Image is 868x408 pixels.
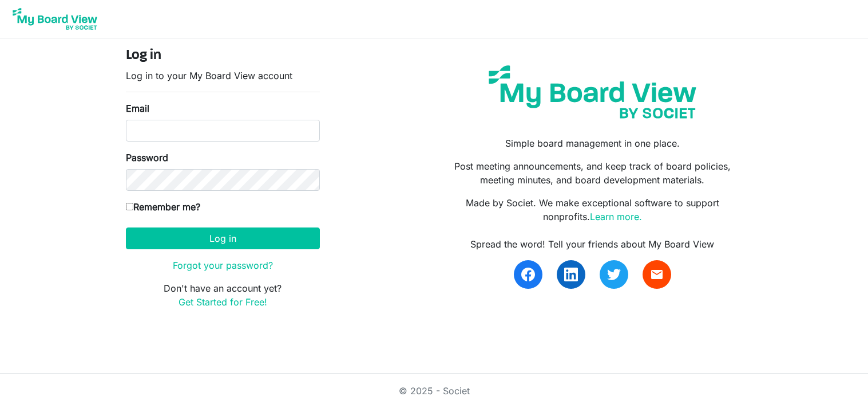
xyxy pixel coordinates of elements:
[9,5,101,33] img: My Board View Logo
[607,268,621,281] img: twitter.svg
[590,211,642,222] a: Learn more.
[564,268,578,281] img: linkedin.svg
[126,48,320,64] h4: Log in
[179,296,267,308] a: Get Started for Free!
[126,101,149,115] label: Email
[126,227,320,249] button: Log in
[126,151,168,164] label: Password
[399,385,470,397] a: © 2025 - Societ
[173,260,273,271] a: Forgot your password?
[442,159,742,187] p: Post meeting announcements, and keep track of board policies, meeting minutes, and board developm...
[650,268,664,281] span: email
[126,203,133,210] input: Remember me?
[126,200,200,214] label: Remember me?
[442,136,742,150] p: Simple board management in one place.
[521,268,535,281] img: facebook.svg
[442,196,742,223] p: Made by Societ. We make exceptional software to support nonprofits.
[480,57,705,127] img: my-board-view-societ.svg
[442,237,742,251] div: Spread the word! Tell your friends about My Board View
[643,260,671,289] a: email
[126,69,320,83] p: Log in to your My Board View account
[126,281,320,309] p: Don't have an account yet?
